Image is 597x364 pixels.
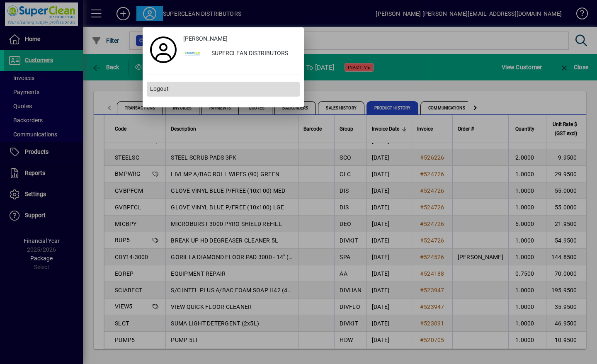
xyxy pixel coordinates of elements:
[147,42,180,57] a: Profile
[147,82,300,97] button: Logout
[183,34,228,43] span: [PERSON_NAME]
[150,85,169,93] span: Logout
[205,46,300,61] div: SUPERCLEAN DISTRIBUTORS
[180,46,300,61] button: SUPERCLEAN DISTRIBUTORS
[180,32,300,46] a: [PERSON_NAME]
